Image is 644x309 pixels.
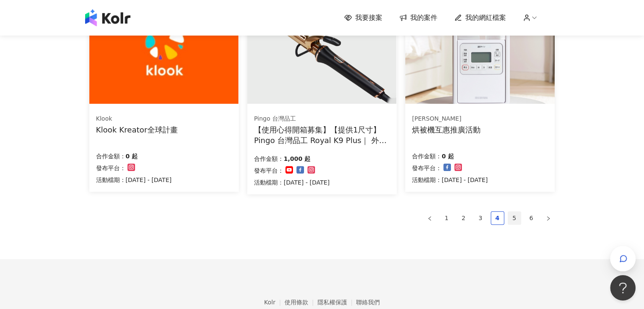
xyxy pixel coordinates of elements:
a: 3 [474,212,487,224]
p: 發布平台： [412,163,442,173]
div: 烘被機互惠推廣活動 [412,124,481,135]
button: left [423,211,437,225]
img: logo [85,9,130,26]
div: Klook Kreator全球計畫 [96,124,178,135]
a: 5 [508,212,521,224]
li: 6 [525,211,538,225]
p: 活動檔期：[DATE] - [DATE] [96,175,172,185]
a: 我要接案 [344,13,382,22]
div: Klook [96,115,178,123]
a: 6 [525,212,538,224]
li: Previous Page [423,211,437,225]
a: 1 [440,212,453,224]
p: 發布平台： [96,163,126,173]
li: 2 [457,211,470,225]
p: 合作金額： [254,154,284,164]
a: 使用條款 [285,299,318,306]
a: 2 [457,212,470,224]
span: 我要接案 [355,13,382,22]
a: 我的網紅檔案 [454,13,506,22]
span: 我的網紅檔案 [465,13,506,22]
a: 聯絡我們 [356,299,380,306]
p: 0 起 [442,151,454,161]
li: 5 [508,211,521,225]
a: 4 [491,212,504,224]
p: 活動檔期：[DATE] - [DATE] [412,175,488,185]
p: 1,000 起 [284,154,310,164]
div: 【使用心得開箱募集】【提供1尺寸】 Pingo 台灣品工 Royal K9 Plus｜ 外噴式負離子加長電棒-革命進化款 [254,124,390,146]
iframe: Help Scout Beacon - Open [610,275,636,301]
a: 我的案件 [399,13,437,22]
div: [PERSON_NAME] [412,115,481,123]
span: right [546,216,551,221]
a: Kolr [264,299,285,306]
p: 合作金額： [412,151,442,161]
div: Pingo 台灣品工 [254,115,390,123]
button: right [542,211,555,225]
a: 隱私權保護 [318,299,357,306]
p: 活動檔期：[DATE] - [DATE] [254,177,330,188]
li: Next Page [542,211,555,225]
li: 3 [474,211,487,225]
p: 0 起 [126,151,138,161]
p: 發布平台： [254,166,284,176]
span: left [427,216,432,221]
li: 4 [491,211,504,225]
p: 合作金額： [96,151,126,161]
span: 我的案件 [410,13,437,22]
li: 1 [440,211,453,225]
